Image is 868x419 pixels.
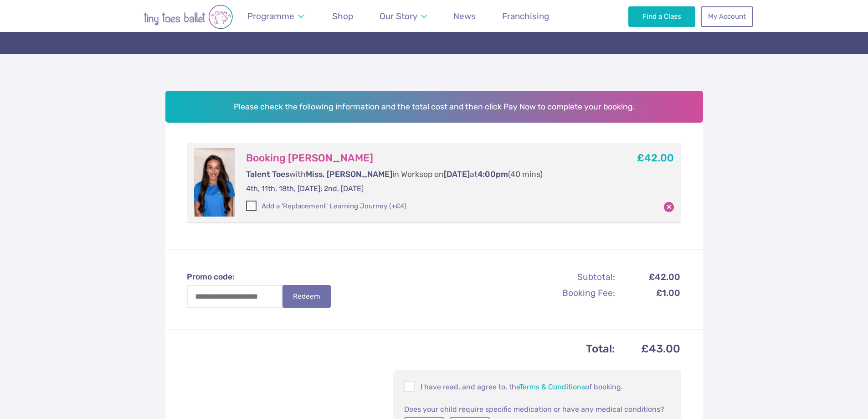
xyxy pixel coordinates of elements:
[306,170,392,179] span: Miss. [PERSON_NAME]
[187,271,340,283] label: Promo code:
[518,269,616,285] th: Subtotal:
[478,170,508,179] span: 4:00pm
[115,5,261,29] img: tiny toes ballet
[404,404,670,415] p: Does your child require specific medication or have any medical conditions?
[616,285,680,300] td: £1.00
[453,11,476,21] span: News
[332,11,353,21] span: Shop
[701,6,753,26] a: My Account
[380,11,417,21] span: Our Story
[246,170,289,179] span: Talent Toes
[444,170,470,179] span: [DATE]
[375,5,431,27] a: Our Story
[519,383,585,391] a: Terms & Conditions
[246,202,406,211] label: Add a 'Replacement' Learning Journey (+£4)
[637,152,674,164] b: £42.00
[247,11,294,21] span: Programme
[328,5,358,27] a: Shop
[502,11,549,21] span: Franchising
[616,340,680,358] td: £43.00
[518,285,616,300] th: Booking Fee:
[246,169,605,180] p: with in Worksop on at (40 mins)
[449,5,480,27] a: News
[616,269,680,285] td: £42.00
[628,6,695,26] a: Find a Class
[246,184,605,194] p: 4th, 11th, 18th, [DATE]; 2nd, [DATE]
[243,5,308,27] a: Programme
[282,285,331,308] button: Redeem
[246,152,605,165] h3: Booking [PERSON_NAME]
[404,381,670,392] p: I have read, and agree to, the of booking.
[188,340,616,358] th: Total:
[498,5,554,27] a: Franchising
[165,91,703,123] h2: Please check the following information and the total cost and then click Pay Now to complete your...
